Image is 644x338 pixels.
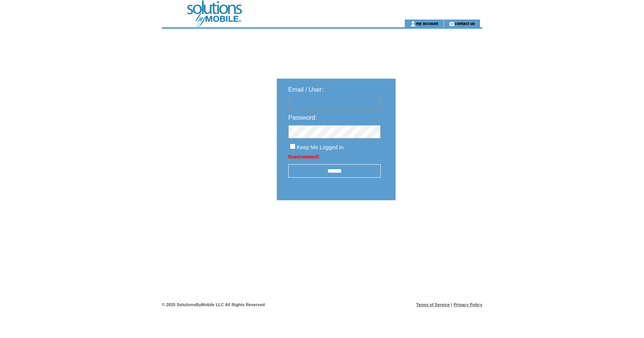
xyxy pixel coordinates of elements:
[416,21,438,26] a: my account
[288,86,324,93] span: Email / User:
[297,144,343,150] span: Keep Me Logged In
[416,302,450,307] a: Terms of Service
[449,21,455,27] img: contact_us_icon.gif;jsessionid=395C23D625A08E5B11623EA21F2542B5
[410,21,416,27] img: account_icon.gif;jsessionid=395C23D625A08E5B11623EA21F2542B5
[455,21,475,26] a: contact us
[288,114,317,121] span: Password:
[453,302,482,307] a: Privacy Policy
[418,219,456,229] img: transparent.png;jsessionid=395C23D625A08E5B11623EA21F2542B5
[288,154,319,158] a: Forgot password?
[162,302,265,307] span: © 2025 SolutionsByMobile LLC All Rights Reserved
[451,302,452,307] span: |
